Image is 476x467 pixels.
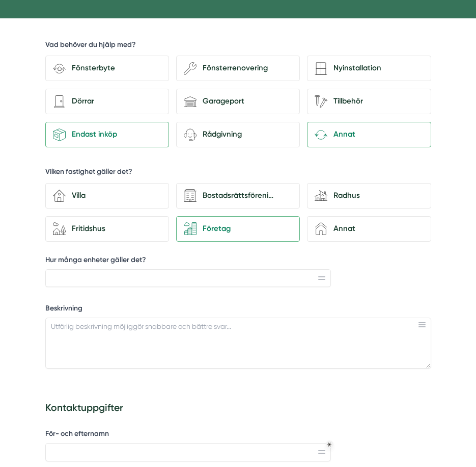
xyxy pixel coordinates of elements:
[45,167,132,179] h5: Vilken fastighet gäller det?
[45,397,431,420] h3: Kontaktuppgifter
[327,443,331,447] div: Obligatoriskt
[45,40,136,53] h5: Vad behöver du hjälp med?
[45,429,331,442] label: För- och efternamn
[45,303,431,316] label: Beskrivning
[45,255,331,268] label: Hur många enheter gäller det?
